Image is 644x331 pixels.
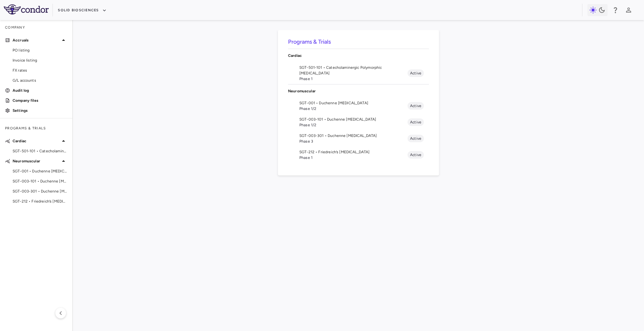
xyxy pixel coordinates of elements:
[13,57,67,63] span: Invoice listing
[13,158,60,164] p: Neuromuscular
[13,37,60,43] p: Accruals
[288,114,429,130] li: SGT-003-101 • Duchenne [MEDICAL_DATA]Phase 1/2Active
[408,70,424,76] span: Active
[58,5,106,15] button: Solid Biosciences
[13,198,67,204] span: SGT-212 • Friedreich’s [MEDICAL_DATA]
[13,138,60,144] p: Cardiac
[299,100,408,106] span: SGT-001 • Duchenne [MEDICAL_DATA]
[299,76,408,82] span: Phase 1
[299,65,408,76] span: SGT-501-101 • Catecholaminergic Polymorphic [MEDICAL_DATA]
[13,68,67,73] span: FX rates
[288,84,429,98] div: Neuromuscular
[299,138,408,144] span: Phase 3
[408,136,424,141] span: Active
[299,133,408,138] span: SGT-003-301 • Duchenne [MEDICAL_DATA]
[13,47,67,53] span: PO listing
[4,4,49,14] img: logo-full-SnFGN8VE.png
[299,122,408,128] span: Phase 1/2
[288,147,429,163] li: SGT-212 • Friedreich’s [MEDICAL_DATA]Phase 1Active
[288,62,429,84] li: SGT-501-101 • Catecholaminergic Polymorphic [MEDICAL_DATA]Phase 1Active
[13,148,67,154] span: SGT-501-101 • Catecholaminergic Polymorphic [MEDICAL_DATA]
[13,108,67,113] p: Settings
[299,155,408,160] span: Phase 1
[288,130,429,147] li: SGT-003-301 • Duchenne [MEDICAL_DATA]Phase 3Active
[299,106,408,111] span: Phase 1/2
[13,188,67,194] span: SGT-003-301 • Duchenne [MEDICAL_DATA]
[288,98,429,114] li: SGT-001 • Duchenne [MEDICAL_DATA]Phase 1/2Active
[13,98,67,103] p: Company files
[288,53,429,58] p: Cardiac
[13,168,67,174] span: SGT-001 • Duchenne [MEDICAL_DATA]
[299,117,408,122] span: SGT-003-101 • Duchenne [MEDICAL_DATA]
[408,103,424,109] span: Active
[408,152,424,158] span: Active
[299,149,408,155] span: SGT-212 • Friedreich’s [MEDICAL_DATA]
[13,88,67,93] p: Audit log
[408,119,424,125] span: Active
[13,178,67,184] span: SGT-003-101 • Duchenne [MEDICAL_DATA]
[13,78,67,83] span: G/L accounts
[288,38,429,46] h6: Programs & Trials
[288,88,429,94] p: Neuromuscular
[288,49,429,62] div: Cardiac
